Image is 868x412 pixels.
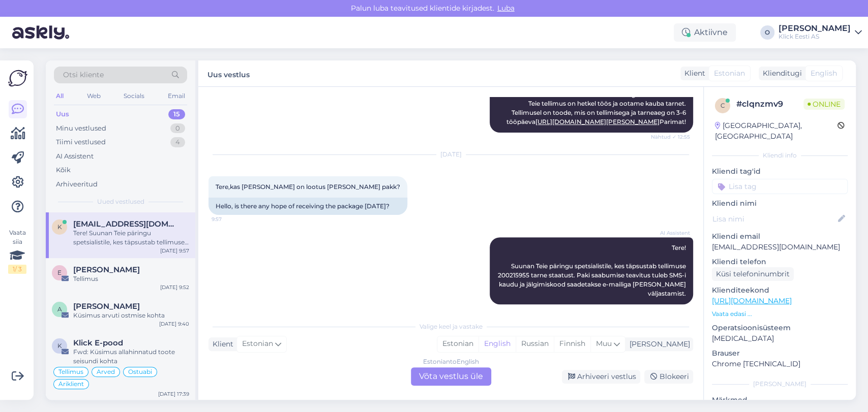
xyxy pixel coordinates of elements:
div: O [760,25,774,40]
span: Estonian [714,68,745,79]
div: Arhiveeritud [56,179,98,189]
span: Estonian [242,338,273,350]
span: egert narva [73,265,140,274]
div: Estonian [437,336,478,352]
p: Chrome [TECHNICAL_ID] [712,359,848,369]
div: Kõik [56,165,71,175]
p: [MEDICAL_DATA] [712,333,848,344]
span: AI Assistent [652,229,690,237]
div: All [54,89,66,103]
span: K [57,342,62,350]
div: 15 [168,109,185,119]
div: 1 / 3 [8,265,26,274]
div: [DATE] 9:57 [160,247,189,255]
span: Klick E-pood [73,338,123,347]
div: Socials [122,89,146,103]
div: Tiimi vestlused [56,137,106,147]
div: Klick Eesti AS [779,33,851,41]
div: Web [85,89,103,103]
span: c [721,102,725,109]
div: [DATE] 9:40 [159,320,189,328]
p: Klienditeekond [712,285,848,296]
a: [URL][DOMAIN_NAME] [712,296,792,305]
div: Klient [680,68,705,79]
div: Kliendi info [712,151,848,160]
div: English [478,336,516,352]
div: Email [166,89,187,103]
span: Äriklient [58,381,84,387]
p: [EMAIL_ADDRESS][DOMAIN_NAME] [712,242,848,252]
div: [DATE] 17:39 [158,390,189,398]
label: Uus vestlus [207,67,250,80]
div: Küsi telefoninumbrit [712,267,794,281]
div: [DATE] 9:52 [160,283,189,291]
div: Tellimus [73,274,189,283]
span: Uued vestlused [97,197,144,206]
span: e [57,269,62,276]
p: Märkmed [712,395,848,405]
span: Arved [97,369,115,375]
div: Klient [208,339,233,350]
div: [PERSON_NAME] [779,24,851,33]
div: AI Assistent [56,151,94,162]
span: 9:57 [652,305,690,312]
div: Vaata siia [8,228,26,274]
div: Finnish [554,336,590,352]
p: Operatsioonisüsteem [712,323,848,333]
div: Russian [516,336,554,352]
div: Klienditugi [759,68,802,79]
span: Tellimus [58,369,83,375]
span: English [811,68,837,79]
div: Uus [56,109,69,119]
div: Võta vestlus üle [411,367,491,386]
div: Valige keel ja vastake [208,322,693,331]
a: [URL][DOMAIN_NAME][PERSON_NAME] [535,118,660,125]
span: Muu [596,339,612,348]
p: Brauser [712,348,848,359]
div: Blokeeri [644,370,693,384]
div: Minu vestlused [56,123,106,134]
div: Estonian to English [423,357,479,366]
div: [PERSON_NAME] [625,339,690,350]
div: [PERSON_NAME] [712,379,848,389]
span: ktobreluts3@gmail.com [73,219,179,229]
p: Kliendi telefon [712,257,848,267]
span: k [57,223,62,231]
div: Tere! Suunan Teie päringu spetsialistile, kes täpsustab tellimuse 200215955 tarne staatust. Paki ... [73,229,189,247]
img: Askly Logo [8,69,27,88]
div: 4 [170,137,185,147]
span: 9:57 [212,215,250,223]
p: Kliendi tag'id [712,166,848,177]
p: Kliendi email [712,231,848,242]
div: Hello, is there any hope of receiving the package [DATE]? [208,198,407,215]
div: [DATE] [208,150,693,159]
span: Ostuabi [128,369,152,375]
span: Nähtud ✓ 12:55 [651,133,690,141]
p: Vaata edasi ... [712,309,848,319]
span: Tere,kas [PERSON_NAME] on lootus [PERSON_NAME] pakk? [216,183,400,191]
div: Küsimus arvuti ostmise kohta [73,311,189,320]
div: Fwd: Küsimus allahinnatud toote seisundi kohta [73,347,189,366]
div: Aktiivne [674,23,736,42]
a: [PERSON_NAME]Klick Eesti AS [779,24,862,41]
p: Kliendi nimi [712,198,848,209]
div: 0 [170,123,185,134]
span: Luba [494,4,518,13]
span: Online [803,99,845,110]
span: A [57,305,62,313]
span: Tere, [PERSON_NAME] Teid pöördumast! Klienditugi töötab E-R 9-18 Teie tellimus on hetkel töös ja ... [506,81,687,125]
input: Lisa nimi [712,213,836,225]
div: [GEOGRAPHIC_DATA], [GEOGRAPHIC_DATA] [715,120,837,142]
span: Andra Kulp [73,302,140,311]
div: # clqnzmv9 [736,98,803,110]
div: Arhiveeri vestlus [562,370,640,384]
input: Lisa tag [712,179,848,194]
span: Otsi kliente [63,70,104,80]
